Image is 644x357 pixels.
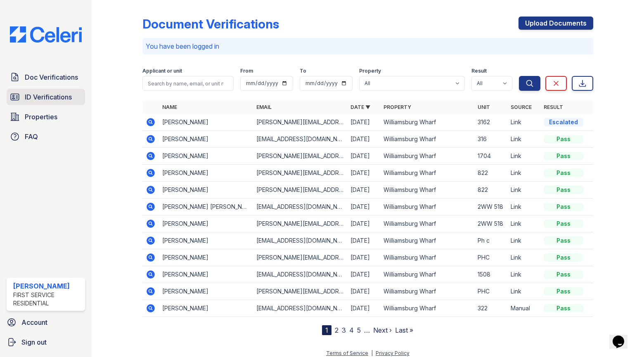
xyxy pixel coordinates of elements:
td: 822 [474,182,507,199]
td: Williamsburg Wharf [380,199,474,215]
td: [PERSON_NAME] [159,182,253,199]
td: Williamsburg Wharf [380,300,474,317]
div: Pass [544,152,583,160]
div: Pass [544,270,583,279]
div: Pass [544,236,583,245]
div: | [371,350,373,356]
td: [DATE] [347,300,380,317]
div: Pass [544,304,583,312]
td: Manual [507,300,540,317]
td: Link [507,232,540,249]
label: From [240,68,253,74]
span: … [364,325,370,335]
span: FAQ [25,132,38,142]
td: Williamsburg Wharf [380,266,474,283]
td: Williamsburg Wharf [380,232,474,249]
a: Doc Verifications [7,69,85,85]
td: Williamsburg Wharf [380,249,474,266]
a: Name [162,104,177,110]
div: Pass [544,186,583,194]
span: ID Verifications [25,92,72,102]
a: Date ▼ [350,104,370,110]
span: Account [21,317,47,327]
td: [PERSON_NAME] [159,165,253,182]
td: Williamsburg Wharf [380,215,474,232]
td: [EMAIL_ADDRESS][DOMAIN_NAME] [253,131,347,148]
td: [PERSON_NAME][EMAIL_ADDRESS][DOMAIN_NAME] [253,165,347,182]
label: Applicant or unit [142,68,182,74]
td: [DATE] [347,249,380,266]
a: Next › [373,326,392,334]
td: 3162 [474,114,507,131]
button: Sign out [3,334,88,350]
a: Privacy Policy [376,350,410,356]
a: Last » [395,326,413,334]
td: Link [507,283,540,300]
img: CE_Logo_Blue-a8612792a0a2168367f1c8372b55b34899dd931a85d93a1a3d3e32e68fde9ad4.png [3,26,88,43]
td: Link [507,114,540,131]
div: First Service Residential [13,291,82,307]
span: Doc Verifications [25,72,78,82]
div: Pass [544,169,583,177]
td: [PERSON_NAME] [159,114,253,131]
td: Williamsburg Wharf [380,131,474,148]
a: Property [384,104,411,110]
a: ID Verifications [7,89,85,105]
td: 2WW 518 [474,199,507,215]
td: [DATE] [347,232,380,249]
td: 1704 [474,148,507,165]
td: [PERSON_NAME] [159,232,253,249]
td: [DATE] [347,283,380,300]
td: [DATE] [347,182,380,199]
div: Pass [544,253,583,262]
td: [DATE] [347,215,380,232]
div: Escalated [544,118,583,126]
label: Property [359,68,381,74]
td: 2WW 518 [474,215,507,232]
td: [DATE] [347,199,380,215]
td: [PERSON_NAME][EMAIL_ADDRESS][DOMAIN_NAME] [253,283,347,300]
a: Terms of Service [326,350,368,356]
td: [PERSON_NAME][EMAIL_ADDRESS][DOMAIN_NAME] [253,249,347,266]
td: [DATE] [347,114,380,131]
div: Pass [544,135,583,143]
td: Link [507,182,540,199]
a: Result [544,104,563,110]
div: Pass [544,220,583,228]
td: Williamsburg Wharf [380,114,474,131]
td: [EMAIL_ADDRESS][DOMAIN_NAME] [253,199,347,215]
a: 4 [349,326,354,334]
td: [PERSON_NAME] [159,283,253,300]
td: [PERSON_NAME] [159,300,253,317]
a: 5 [357,326,361,334]
a: Email [256,104,272,110]
a: Account [3,314,88,331]
td: [DATE] [347,165,380,182]
td: Link [507,266,540,283]
td: [PERSON_NAME][EMAIL_ADDRESS][PERSON_NAME][DOMAIN_NAME] [253,215,347,232]
td: PHC [474,283,507,300]
td: Link [507,199,540,215]
td: PHC [474,249,507,266]
td: [PERSON_NAME] [159,215,253,232]
span: Properties [25,112,57,122]
a: Source [511,104,532,110]
td: 316 [474,131,507,148]
td: [PERSON_NAME] [159,148,253,165]
td: 822 [474,165,507,182]
label: To [300,68,306,74]
td: [EMAIL_ADDRESS][DOMAIN_NAME] [253,300,347,317]
div: [PERSON_NAME] [13,281,82,291]
iframe: chat widget [609,324,636,349]
a: 2 [335,326,339,334]
td: [PERSON_NAME][EMAIL_ADDRESS][DOMAIN_NAME] [253,148,347,165]
td: Williamsburg Wharf [380,165,474,182]
td: Link [507,148,540,165]
td: Link [507,165,540,182]
td: [DATE] [347,148,380,165]
td: [EMAIL_ADDRESS][DOMAIN_NAME] [253,266,347,283]
a: Unit [478,104,490,110]
div: Pass [544,203,583,211]
td: [PERSON_NAME] [159,266,253,283]
td: [DATE] [347,131,380,148]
